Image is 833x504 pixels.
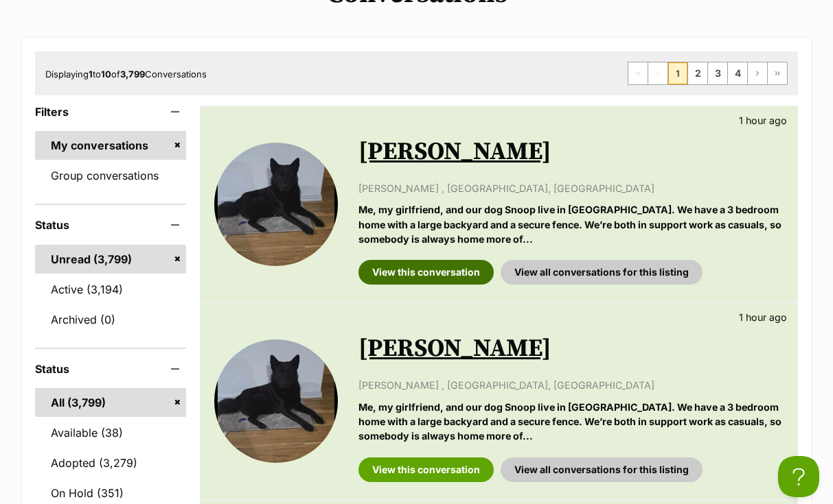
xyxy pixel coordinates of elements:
[35,275,186,304] a: Active (3,194)
[358,378,784,392] p: [PERSON_NAME] , [GEOGRAPHIC_DATA], [GEOGRAPHIC_DATA]
[708,62,727,84] a: Page 3
[358,457,494,482] a: View this conversation
[214,143,338,266] img: Douglas
[358,400,784,444] p: Me, my girlfriend, and our dog Snoop live in [GEOGRAPHIC_DATA]. We have a 3 bedroom home with a l...
[101,69,111,80] strong: 10
[748,62,767,84] a: Next page
[45,69,207,80] span: Displaying to of Conversations
[358,136,551,167] a: [PERSON_NAME]
[214,339,338,463] img: Douglas
[35,305,186,334] a: Archived (0)
[89,69,93,80] strong: 1
[35,245,186,274] a: Unread (3,799)
[628,62,788,85] nav: Pagination
[501,457,703,482] a: View all conversations for this listing
[739,113,787,128] p: 1 hour ago
[648,62,667,84] span: Previous page
[668,62,687,84] span: Page 1
[358,333,551,364] a: [PERSON_NAME]
[35,106,186,118] header: Filters
[728,62,747,84] a: Page 4
[35,219,186,231] header: Status
[358,260,494,285] a: View this conversation
[35,131,186,160] a: My conversations
[35,388,186,417] a: All (3,799)
[768,62,787,84] a: Last page
[688,62,707,84] a: Page 2
[35,161,186,190] a: Group conversations
[35,363,186,375] header: Status
[628,62,648,84] span: First page
[35,418,186,447] a: Available (38)
[778,456,819,497] iframe: Help Scout Beacon - Open
[501,260,703,285] a: View all conversations for this listing
[120,69,145,80] strong: 3,799
[35,448,186,477] a: Adopted (3,279)
[739,310,787,324] p: 1 hour ago
[358,202,784,246] p: Me, my girlfriend, and our dog Snoop live in [GEOGRAPHIC_DATA]. We have a 3 bedroom home with a l...
[358,181,784,195] p: [PERSON_NAME] , [GEOGRAPHIC_DATA], [GEOGRAPHIC_DATA]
